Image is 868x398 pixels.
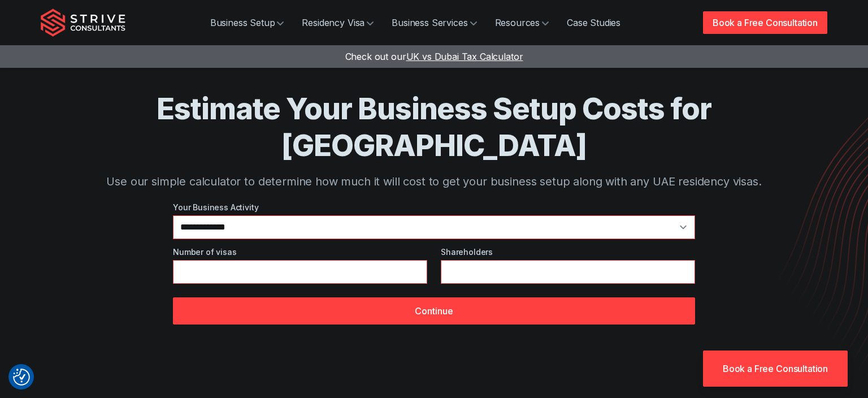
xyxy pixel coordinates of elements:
a: Book a Free Consultation [703,11,827,34]
p: Use our simple calculator to determine how much it will cost to get your business setup along wit... [86,173,782,190]
label: Your Business Activity [173,201,695,213]
a: Resources [486,11,558,34]
a: Case Studies [558,11,630,34]
label: Shareholders [441,246,695,258]
a: Residency Visa [293,11,383,34]
button: Continue [173,297,695,325]
h1: Estimate Your Business Setup Costs for [GEOGRAPHIC_DATA] [86,90,782,164]
a: Business Setup [201,11,293,34]
a: Check out ourUK vs Dubai Tax Calculator [345,51,523,62]
span: UK vs Dubai Tax Calculator [406,51,523,62]
img: Strive Consultants [41,8,125,37]
a: Book a Free Consultation [703,351,848,387]
img: Revisit consent button [13,369,30,386]
button: Consent Preferences [13,369,30,386]
a: Business Services [383,11,485,34]
label: Number of visas [173,246,427,258]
